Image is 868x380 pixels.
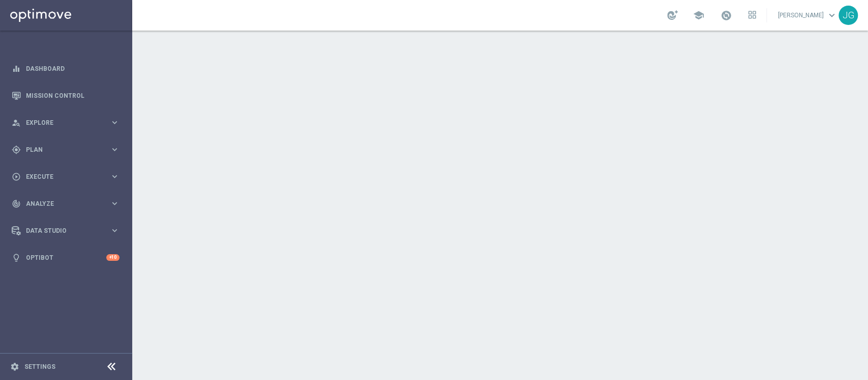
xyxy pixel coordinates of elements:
i: keyboard_arrow_right [110,172,119,181]
i: settings [10,362,19,371]
span: Execute [26,174,110,180]
div: JG [839,6,858,25]
a: Mission Control [26,82,119,109]
a: Dashboard [26,55,119,82]
div: +10 [106,254,119,261]
button: lightbulb Optibot +10 [11,254,120,262]
button: equalizer Dashboard [11,65,120,73]
div: Data Studio [12,226,110,235]
div: Explore [12,118,110,127]
i: play_circle_outline [12,172,21,181]
div: Execute [12,172,110,181]
i: track_changes [12,199,21,208]
i: keyboard_arrow_right [110,199,119,208]
button: gps_fixed Plan keyboard_arrow_right [11,146,120,154]
i: person_search [12,118,21,127]
a: Settings [24,364,55,370]
button: Data Studio keyboard_arrow_right [11,227,120,235]
span: Explore [26,120,110,126]
div: Dashboard [12,55,119,82]
button: person_search Explore keyboard_arrow_right [11,119,120,127]
a: [PERSON_NAME]keyboard_arrow_down [777,8,839,23]
button: Mission Control [11,92,120,100]
i: keyboard_arrow_right [110,118,119,127]
i: keyboard_arrow_right [110,226,119,235]
i: keyboard_arrow_right [110,145,119,154]
i: equalizer [12,64,21,73]
span: Plan [26,147,110,153]
i: gps_fixed [12,145,21,154]
button: track_changes Analyze keyboard_arrow_right [11,200,120,208]
i: lightbulb [12,253,21,262]
div: Optibot [12,244,119,271]
span: school [693,10,704,21]
div: Analyze [12,199,110,208]
a: Optibot [26,244,106,271]
div: Plan [12,145,110,154]
span: Analyze [26,201,110,207]
div: Mission Control [12,82,119,109]
button: play_circle_outline Execute keyboard_arrow_right [11,173,120,181]
span: Data Studio [26,228,110,234]
span: keyboard_arrow_down [826,10,837,21]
